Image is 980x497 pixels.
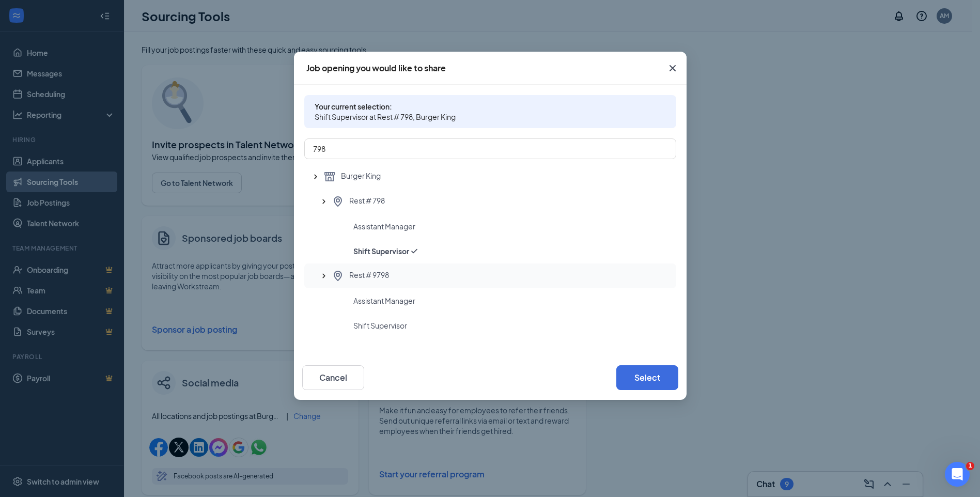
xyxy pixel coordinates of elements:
[666,62,679,74] svg: Cross
[659,52,687,85] button: Close
[306,63,446,74] div: Job opening you would like to share
[319,271,329,281] svg: SmallChevronUp
[332,195,344,208] svg: LocationPin
[353,320,407,331] span: Shift Supervisor
[310,172,321,182] svg: SmallChevronUp
[966,462,974,470] span: 1
[349,195,385,208] span: Rest # 798
[945,462,970,487] iframe: Intercom live chat
[349,270,389,282] span: Rest # 9798
[353,296,415,306] span: Assistant Manager
[304,138,676,159] input: Type to search
[323,170,336,183] svg: Shop
[353,246,409,256] span: Shift Supervisor
[409,246,419,256] svg: Checkmark
[315,101,666,112] span: Your current selection :
[341,170,381,183] span: Burger King
[616,365,678,390] button: Select
[302,365,364,390] button: Cancel
[315,112,666,122] span: Shift Supervisor at Rest # 798, Burger King
[332,270,344,282] svg: LocationPin
[319,196,329,207] svg: SmallChevronUp
[353,221,415,231] span: Assistant Manager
